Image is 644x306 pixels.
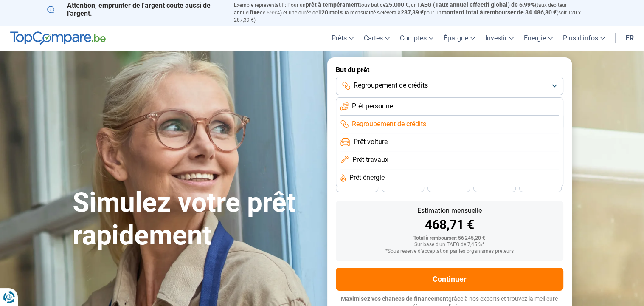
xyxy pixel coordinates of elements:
span: Prêt travaux [352,155,388,164]
span: Prêt énergie [349,173,385,182]
span: 287,39 € [401,9,424,16]
a: Énergie [519,25,558,51]
span: 30 mois [485,183,504,188]
button: Regroupement de crédits [336,76,563,95]
a: Cartes [359,25,395,51]
p: Exemple représentatif : Pour un tous but de , un (taux débiteur annuel de 6,99%) et une durée de ... [234,1,597,23]
div: Total à rembourser: 56 245,20 € [343,235,557,241]
a: Épargne [439,25,480,51]
span: prêt à tempérament [306,1,360,8]
button: Continuer [336,268,563,291]
div: Estimation mensuelle [343,207,557,214]
a: Investir [480,25,519,51]
a: fr [621,25,639,51]
span: montant total à rembourser de 34.486,80 € [442,9,557,16]
span: 24 mois [531,183,550,188]
span: Regroupement de crédits [354,81,428,90]
span: TAEG (Taux annuel effectif global) de 6,99% [417,1,535,8]
p: Attention, emprunter de l'argent coûte aussi de l'argent. [47,1,224,17]
span: Prêt voiture [354,137,388,147]
img: TopCompare [10,31,106,45]
span: 36 mois [439,183,458,188]
a: Prêts [326,25,359,51]
span: Prêt personnel [352,102,395,111]
div: *Sous réserve d'acceptation par les organismes prêteurs [343,249,557,255]
span: 25.000 € [385,1,409,8]
span: Regroupement de crédits [352,119,426,129]
span: fixe [250,9,260,16]
span: 120 mois [318,9,343,16]
a: Comptes [395,25,439,51]
span: Maximisez vos chances de financement [341,295,448,302]
label: But du prêt [336,66,563,74]
a: Plus d'infos [558,25,610,51]
span: 42 mois [394,183,412,188]
span: 48 mois [348,183,366,188]
div: Sur base d'un TAEG de 7,45 %* [343,242,557,248]
div: 468,71 € [343,218,557,231]
h1: Simulez votre prêt rapidement [73,187,317,252]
